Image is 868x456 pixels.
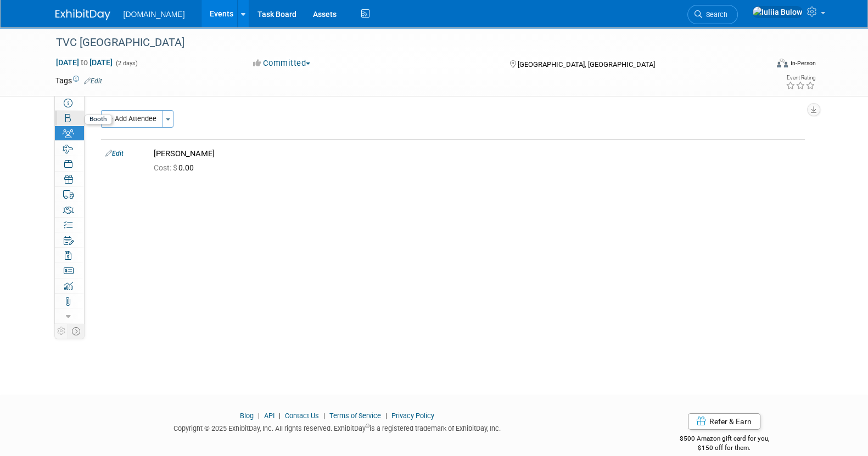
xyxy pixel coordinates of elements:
td: Toggle Event Tabs [68,324,84,338]
sup: ® [366,423,369,429]
a: Edit [84,77,102,85]
a: Refer & Earn [688,413,760,430]
div: [PERSON_NAME] [154,149,800,159]
div: Event Rating [785,75,815,81]
div: Event Format [703,57,816,73]
img: Format-Inperson.png [777,59,788,67]
span: Cost: $ [154,163,178,172]
span: [GEOGRAPHIC_DATA], [GEOGRAPHIC_DATA] [518,60,655,69]
span: | [276,412,283,420]
span: 0.00 [154,163,198,172]
div: $150 off for them. [636,443,813,453]
a: Terms of Service [329,412,381,420]
td: Tags [55,75,102,86]
a: Privacy Policy [391,412,434,420]
span: (2 days) [115,60,138,67]
span: | [255,412,262,420]
div: TVC [GEOGRAPHIC_DATA] [52,33,751,53]
div: Copyright © 2025 ExhibitDay, Inc. All rights reserved. ExhibitDay is a registered trademark of Ex... [55,421,620,434]
a: Search [687,5,738,24]
a: Contact Us [285,412,319,420]
span: to [79,58,89,67]
span: | [383,412,390,420]
span: Search [702,10,727,19]
a: Blog [240,412,254,420]
span: | [321,412,328,420]
button: Add Attendee [101,110,163,128]
span: [DOMAIN_NAME] [124,10,185,19]
span: [DATE] [DATE] [55,58,113,67]
td: Personalize Event Tab Strip [55,324,68,338]
a: Edit [105,150,124,157]
div: $500 Amazon gift card for you, [636,427,813,452]
img: ExhibitDay [55,9,110,20]
a: API [264,412,275,420]
div: In-Person [789,59,815,67]
img: Iuliia Bulow [752,6,803,18]
button: Committed [249,58,315,69]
